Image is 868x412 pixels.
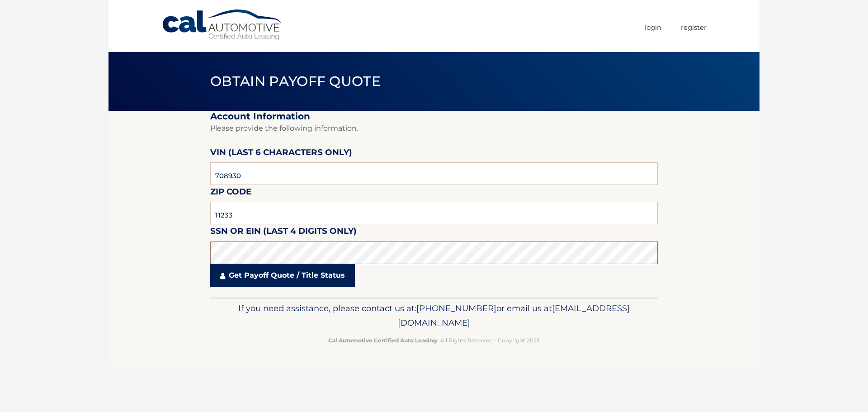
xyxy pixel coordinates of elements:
[210,146,352,162] label: VIN (last 6 characters only)
[210,73,381,90] span: Obtain Payoff Quote
[210,111,658,122] h2: Account Information
[210,122,658,135] p: Please provide the following information.
[681,20,707,35] a: Register
[210,185,251,202] label: Zip Code
[161,9,283,41] a: Cal Automotive
[328,337,437,344] strong: Cal Automotive Certified Auto Leasing
[216,336,652,345] p: - All Rights Reserved - Copyright 2025
[210,264,355,287] a: Get Payoff Quote / Title Status
[416,303,496,313] span: [PHONE_NUMBER]
[216,301,652,330] p: If you need assistance, please contact us at: or email us at
[645,20,661,35] a: Login
[210,224,357,241] label: SSN or EIN (last 4 digits only)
